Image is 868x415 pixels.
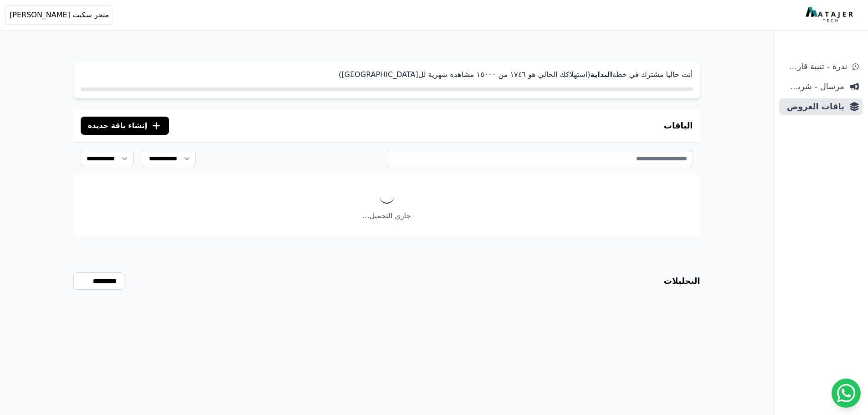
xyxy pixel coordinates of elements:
button: إنشاء باقة جديدة [81,117,169,135]
h3: الباقات [664,119,693,132]
span: متجر سكيت [PERSON_NAME] [10,10,109,20]
span: إنشاء باقة جديدة [88,120,148,131]
span: مرسال - شريط دعاية [783,80,844,93]
button: متجر سكيت [PERSON_NAME] [5,5,113,25]
h3: التحليلات [664,275,700,287]
span: باقات العروض [783,100,844,113]
p: جاري التحميل... [73,210,700,221]
strong: البداية [590,70,612,79]
p: أنت حاليا مشترك في خطة (استهلاكك الحالي هو ١٧٤٦ من ١٥۰۰۰ مشاهدة شهرية لل[GEOGRAPHIC_DATA]) [81,69,693,80]
span: ندرة - تنبية قارب علي النفاذ [783,60,847,73]
img: MatajerTech Logo [806,7,855,23]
